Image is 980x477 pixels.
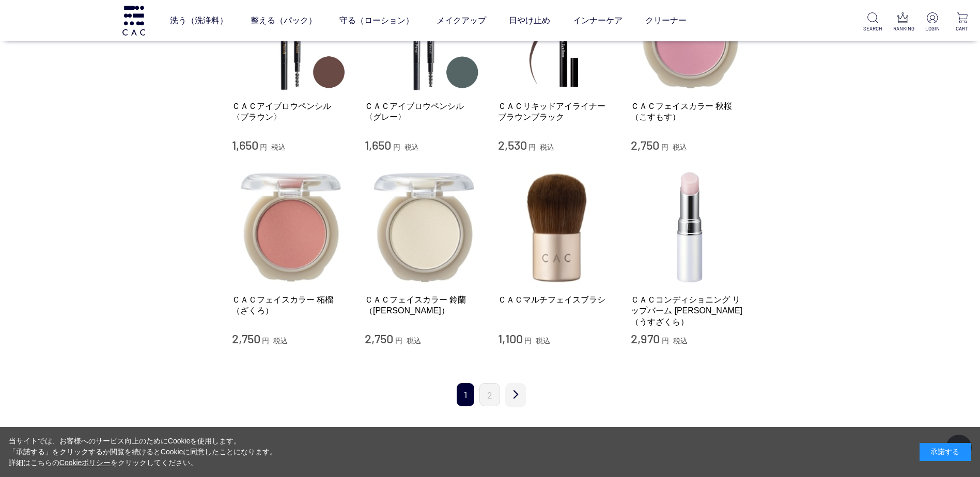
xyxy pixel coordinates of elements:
a: RANKING [893,12,912,33]
span: 税込 [673,143,687,151]
span: 1,650 [232,137,258,152]
div: 承諾する [920,443,971,461]
a: メイクアップ [437,6,486,35]
img: ＣＡＣフェイスカラー 柘榴（ざくろ） [232,168,350,286]
span: 2,750 [365,331,393,346]
span: 2,750 [631,137,659,152]
span: 円 [393,143,400,151]
div: 当サイトでは、お客様へのサービス向上のためにCookieを使用します。 「承諾する」をクリックするか閲覧を続けるとCookieに同意したことになります。 詳細はこちらの をクリックしてください。 [9,436,277,468]
a: ＣＡＣフェイスカラー 秋桜（こすもす） [631,101,749,123]
span: 円 [528,143,536,151]
a: 2 [479,383,500,406]
a: CART [953,12,972,33]
span: 円 [661,143,668,151]
span: 税込 [405,143,419,151]
a: クリーナー [645,6,687,35]
p: LOGIN [923,25,942,33]
a: ＣＡＣリキッドアイライナー ブラウンブラック [498,101,616,123]
span: 1 [457,383,474,406]
span: 税込 [540,143,554,151]
a: ＣＡＣフェイスカラー 柘榴（ざくろ） [232,294,350,316]
a: Cookieポリシー [59,458,111,467]
span: 税込 [407,337,421,345]
span: 円 [262,337,269,345]
span: 1,100 [498,331,523,346]
span: 税込 [536,337,550,345]
span: 2,530 [498,137,527,152]
p: CART [953,25,972,33]
span: 税込 [673,337,688,345]
a: インナーケア [573,6,623,35]
a: SEARCH [863,12,882,33]
p: RANKING [893,25,912,33]
a: ＣＡＣフェイスカラー 鈴蘭（[PERSON_NAME]） [365,294,483,316]
a: 整える（パック） [251,6,317,35]
span: 円 [260,143,267,151]
a: ＣＡＣアイブロウペンシル 〈グレー〉 [365,101,483,123]
a: ＣＡＣアイブロウペンシル 〈ブラウン〉 [232,101,350,123]
span: 税込 [273,337,288,345]
span: 税込 [271,143,286,151]
span: 2,970 [631,331,660,346]
span: 円 [395,337,402,345]
img: logo [121,6,147,35]
p: SEARCH [863,25,882,33]
img: ＣＡＣマルチフェイスブラシ [498,168,616,286]
span: 1,650 [365,137,391,152]
a: LOGIN [923,12,942,33]
a: 洗う（洗浄料） [170,6,228,35]
span: 円 [662,337,669,345]
span: 2,750 [232,331,260,346]
img: ＣＡＣフェイスカラー 鈴蘭（すずらん） [365,168,483,286]
span: 円 [524,337,532,345]
a: ＣＡＣコンディショニング リップバーム [PERSON_NAME]（うすざくら） [631,294,749,327]
a: 日やけ止め [509,6,550,35]
a: 守る（ローション） [339,6,414,35]
img: ＣＡＣコンディショニング リップバーム 薄桜（うすざくら） [631,168,749,286]
a: 次 [505,383,526,407]
a: ＣＡＣマルチフェイスブラシ [498,294,616,305]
